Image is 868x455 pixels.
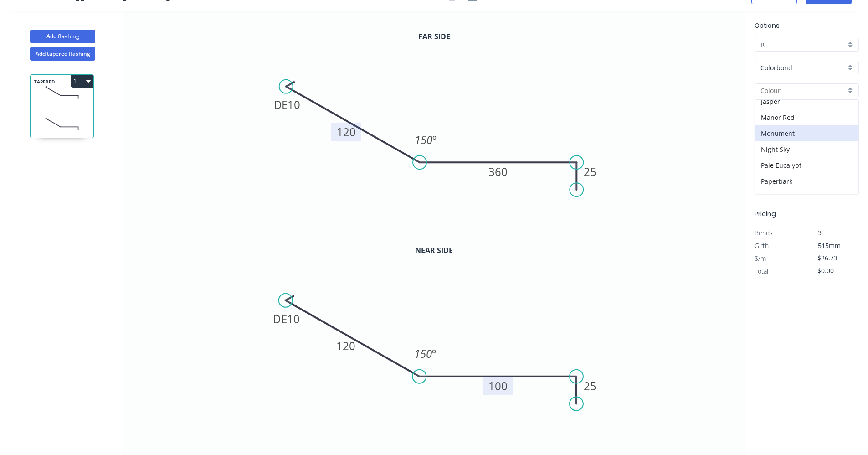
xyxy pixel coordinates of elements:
[30,47,95,61] button: Add tapered flashing
[755,141,858,157] div: Night Sky
[123,225,745,439] svg: 0
[287,311,300,326] tspan: 10
[584,378,597,393] tspan: 25
[818,241,841,250] span: 515mm
[336,338,355,353] tspan: 120
[755,125,858,141] div: Monument
[760,40,846,50] input: Price level
[273,311,287,326] tspan: DE
[818,228,822,237] span: 3
[760,63,846,72] input: Material
[755,21,780,30] span: Options
[489,378,508,393] tspan: 100
[415,346,432,361] tspan: 150
[123,11,745,225] svg: 0
[755,173,858,189] div: Paperbark
[30,30,95,43] button: Add flashing
[488,164,508,179] tspan: 360
[288,98,300,113] tspan: 10
[337,124,356,140] tspan: 120
[755,267,768,275] span: Total
[755,157,858,173] div: Pale Eucalypt
[755,93,858,109] div: Jasper
[755,254,766,263] span: $/m
[432,132,437,147] tspan: º
[415,132,432,147] tspan: 150
[71,75,93,88] button: 1
[755,228,773,237] span: Bends
[760,86,846,95] input: Colour
[755,241,769,250] span: Girth
[755,189,858,205] div: [PERSON_NAME]
[755,209,776,218] span: Pricing
[755,109,858,125] div: Manor Red
[584,164,596,179] tspan: 25
[432,346,437,361] tspan: º
[274,98,288,113] tspan: DE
